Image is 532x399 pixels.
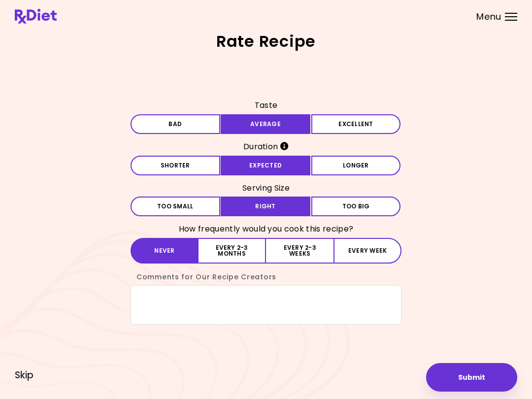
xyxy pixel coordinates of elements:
[199,238,266,264] button: Every 2-3 months
[311,114,401,134] button: Excellent
[131,156,220,175] button: Shorter
[15,33,517,49] h2: Rate Recipe
[342,203,370,209] span: Too big
[131,221,401,237] h3: How frequently would you cook this recipe?
[426,363,517,392] button: Submit
[221,156,310,175] button: Expected
[131,272,276,282] label: Comments for Our Recipe Creators
[311,197,401,216] button: Too big
[221,114,310,134] button: Average
[333,238,401,264] button: Every week
[15,370,33,381] button: Skip
[131,98,401,113] h3: Taste
[131,238,199,264] button: Never
[221,197,310,216] button: Right
[476,12,501,21] span: Menu
[157,203,193,209] span: Too small
[131,180,401,196] h3: Serving Size
[131,114,220,134] button: Bad
[131,139,401,155] h3: Duration
[280,142,289,150] i: Info
[15,9,57,24] img: RxDiet
[131,197,220,216] button: Too small
[311,156,401,175] button: Longer
[266,238,333,264] button: Every 2-3 weeks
